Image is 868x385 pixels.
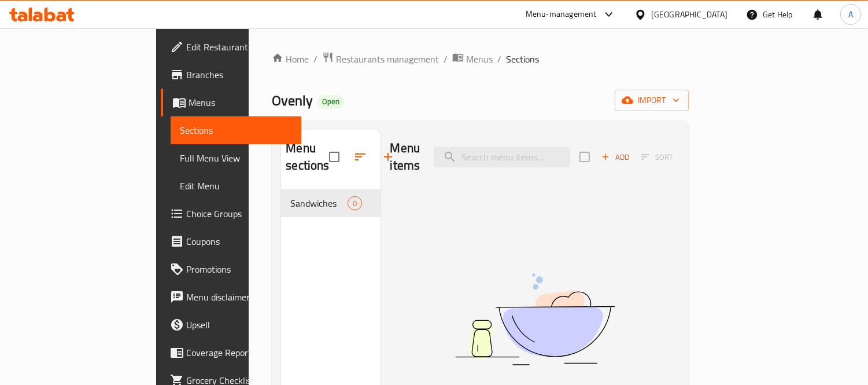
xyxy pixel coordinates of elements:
[186,262,292,276] span: Promotions
[634,148,681,166] span: Select section first
[180,123,292,137] span: Sections
[597,148,634,166] span: Add item
[180,151,292,165] span: Full Menu View
[526,8,597,21] div: Menu-management
[444,52,448,66] li: /
[171,144,301,172] a: Full Menu View
[317,95,344,109] div: Open
[281,185,381,222] nav: Menu sections
[189,96,292,109] span: Menus
[161,61,301,89] a: Branches
[452,52,493,67] a: Menus
[348,196,362,210] div: items
[651,8,727,21] div: [GEOGRAPHIC_DATA]
[390,140,420,174] h2: Menu items
[272,52,689,67] nav: breadcrumb
[624,93,679,108] span: import
[161,283,301,311] a: Menu disclaimer
[848,8,853,21] span: A
[348,198,361,209] span: 0
[186,290,292,304] span: Menu disclaimer
[161,200,301,228] a: Choice Groups
[317,97,344,107] span: Open
[161,89,301,116] a: Menus
[186,346,292,360] span: Coverage Report
[186,207,292,221] span: Choice Groups
[600,151,631,164] span: Add
[281,189,381,217] div: Sandwiches0
[286,140,329,174] h2: Menu sections
[161,228,301,255] a: Coupons
[161,339,301,366] a: Coverage Report
[161,33,301,61] a: Edit Restaurant
[186,68,292,82] span: Branches
[506,52,539,66] span: Sections
[322,52,439,67] a: Restaurants management
[322,145,346,169] span: Select all sections
[161,311,301,339] a: Upsell
[290,196,348,210] span: Sandwiches
[434,147,570,167] input: search
[186,318,292,332] span: Upsell
[597,148,634,166] button: Add
[497,52,501,66] li: /
[171,172,301,200] a: Edit Menu
[466,52,493,66] span: Menus
[161,255,301,283] a: Promotions
[180,179,292,193] span: Edit Menu
[186,40,292,54] span: Edit Restaurant
[615,90,689,111] button: import
[186,234,292,248] span: Coupons
[171,116,301,144] a: Sections
[336,52,439,66] span: Restaurants management
[313,52,317,66] li: /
